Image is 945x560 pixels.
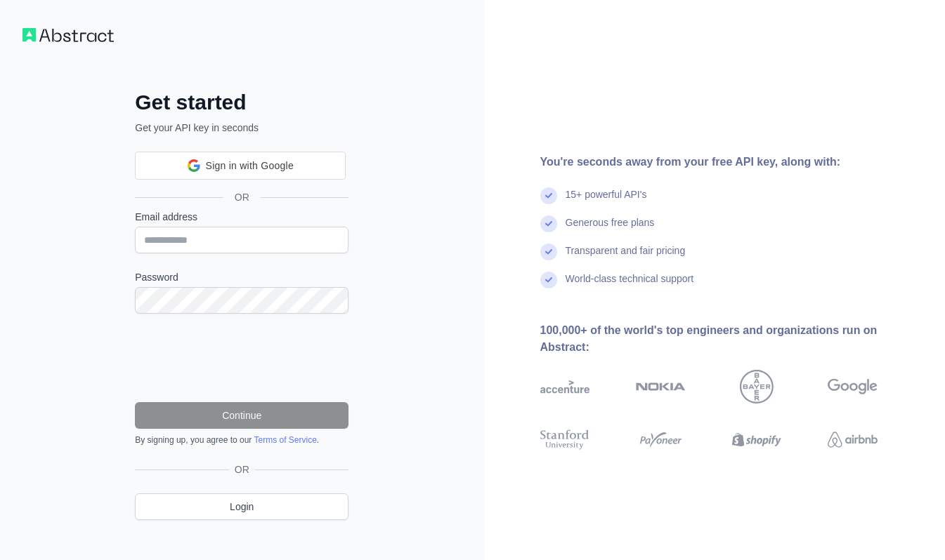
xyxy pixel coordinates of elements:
[540,154,923,171] div: You're seconds away from your free API key, along with:
[566,215,655,244] div: Generous free plans
[566,244,686,272] div: Transparent and fair pricing
[135,210,348,224] label: Email address
[135,434,348,446] div: By signing up, you agree to our .
[540,187,557,204] img: check mark
[135,331,348,385] iframe: reCAPTCHA
[135,402,348,429] button: Continue
[636,370,686,404] img: nokia
[135,121,348,135] p: Get your API key in seconds
[223,190,261,204] span: OR
[566,187,647,215] div: 15+ powerful API's
[229,462,255,476] span: OR
[206,159,294,173] span: Sign in with Google
[828,370,878,404] img: google
[740,370,774,404] img: bayer
[566,272,694,300] div: World-class technical support
[540,244,557,260] img: check mark
[135,270,348,284] label: Password
[636,427,686,452] img: payoneer
[540,370,590,404] img: accenture
[135,152,346,180] div: Sign in with Google
[540,215,557,232] img: check mark
[22,28,114,42] img: Workflow
[254,435,316,445] a: Terms of Service
[828,427,878,452] img: airbnb
[135,493,348,520] a: Login
[135,90,348,115] h2: Get started
[540,272,557,288] img: check mark
[732,427,782,452] img: shopify
[540,322,923,356] div: 100,000+ of the world's top engineers and organizations run on Abstract:
[540,427,590,452] img: stanford university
